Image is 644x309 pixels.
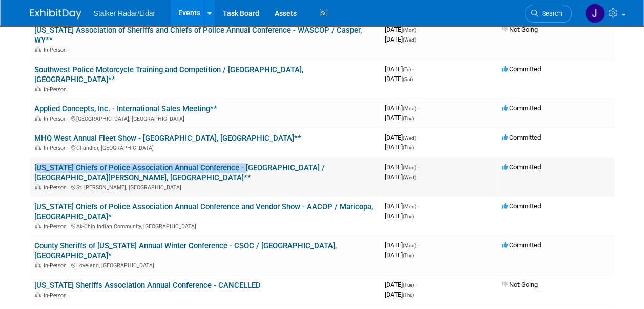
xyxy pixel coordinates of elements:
[403,145,414,150] span: (Thu)
[34,26,362,45] a: [US_STATE] Association of Sheriffs and Chiefs of Police Annual Conference - WASCOP / Casper, WY**
[44,145,70,151] span: In-Person
[385,202,419,210] span: [DATE]
[403,204,416,209] span: (Mon)
[34,114,377,122] div: [GEOGRAPHIC_DATA], [GEOGRAPHIC_DATA]
[385,241,419,249] span: [DATE]
[44,223,70,230] span: In-Person
[385,26,419,33] span: [DATE]
[34,65,303,84] a: Southwest Police Motorcycle Training and Competition / [GEOGRAPHIC_DATA], [GEOGRAPHIC_DATA]**
[502,241,541,249] span: Committed
[403,135,416,141] span: (Wed)
[403,214,414,219] span: (Thu)
[385,75,413,83] span: [DATE]
[44,262,70,269] span: In-Person
[538,10,562,17] span: Search
[502,104,541,112] span: Committed
[418,26,419,33] span: -
[35,115,41,121] img: In-Person Event
[403,175,416,180] span: (Wed)
[412,65,414,73] span: -
[44,86,70,93] span: In-Person
[385,291,414,298] span: [DATE]
[403,253,414,258] span: (Thu)
[44,184,70,191] span: In-Person
[34,261,377,269] div: Loveland, [GEOGRAPHIC_DATA]
[502,202,541,210] span: Committed
[34,133,301,143] a: MHQ West Annual Fleet Show - [GEOGRAPHIC_DATA], [GEOGRAPHIC_DATA]**
[385,173,416,181] span: [DATE]
[44,47,70,53] span: In-Person
[30,9,81,19] img: ExhibitDay
[403,76,413,82] span: (Sat)
[385,35,416,43] span: [DATE]
[403,165,416,170] span: (Mon)
[385,114,414,122] span: [DATE]
[35,47,41,52] img: In-Person Event
[585,4,605,23] img: Joe Bartels
[403,243,416,248] span: (Mon)
[35,262,41,267] img: In-Person Event
[385,281,417,288] span: [DATE]
[385,212,414,220] span: [DATE]
[34,222,377,230] div: Ak-Chin Indian Community, [GEOGRAPHIC_DATA]
[403,37,416,43] span: (Wed)
[44,292,70,299] span: In-Person
[502,163,541,171] span: Committed
[35,292,41,297] img: In-Person Event
[34,183,377,191] div: St. [PERSON_NAME], [GEOGRAPHIC_DATA]
[418,241,419,249] span: -
[94,9,156,17] span: Stalker Radar/Lidar
[385,133,419,141] span: [DATE]
[418,163,419,171] span: -
[403,282,414,288] span: (Tue)
[403,27,416,33] span: (Mon)
[34,104,217,113] a: Applied Concepts, Inc. - International Sales Meeting**
[34,281,261,290] a: [US_STATE] Sheriffs Association Annual Conference - CANCELLED
[35,145,41,150] img: In-Person Event
[418,104,419,112] span: -
[35,223,41,228] img: In-Person Event
[418,133,419,141] span: -
[502,133,541,141] span: Committed
[385,104,419,112] span: [DATE]
[34,143,377,151] div: Chandler, [GEOGRAPHIC_DATA]
[385,143,414,151] span: [DATE]
[502,65,541,73] span: Committed
[403,292,414,298] span: (Thu)
[385,163,419,171] span: [DATE]
[34,202,373,221] a: [US_STATE] Chiefs of Police Association Annual Conference and Vendor Show - AACOP / Maricopa, [GE...
[403,67,411,72] span: (Fri)
[44,115,70,122] span: In-Person
[403,106,416,111] span: (Mon)
[418,202,419,210] span: -
[416,281,417,288] span: -
[502,281,538,288] span: Not Going
[525,5,572,23] a: Search
[34,241,337,260] a: County Sheriffs of [US_STATE] Annual Winter Conference - CSOC / [GEOGRAPHIC_DATA], [GEOGRAPHIC_DA...
[403,115,414,121] span: (Thu)
[34,163,325,182] a: [US_STATE] Chiefs of Police Association Annual Conference - [GEOGRAPHIC_DATA] / [GEOGRAPHIC_DATA]...
[35,86,41,91] img: In-Person Event
[502,26,538,33] span: Not Going
[385,65,414,73] span: [DATE]
[35,184,41,189] img: In-Person Event
[385,251,414,259] span: [DATE]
